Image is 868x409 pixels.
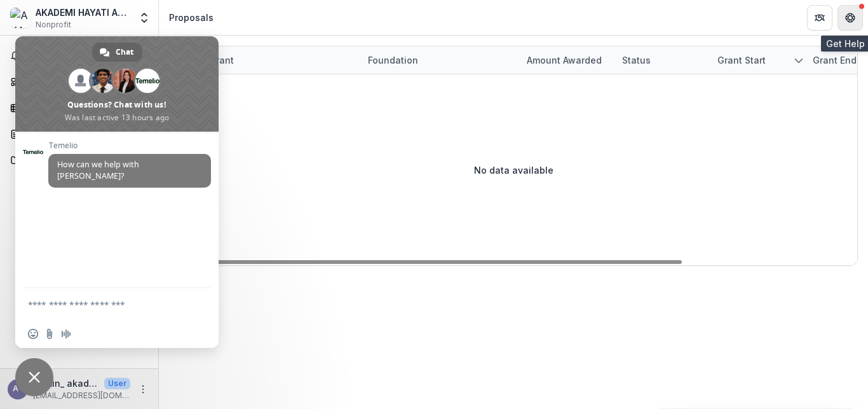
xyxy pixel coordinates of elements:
div: Amount awarded [519,46,614,74]
button: Open entity switcher [135,5,153,31]
a: Dashboard [5,71,153,92]
div: Foundation [360,46,519,74]
div: Grant start [710,46,805,74]
button: Get Help [837,5,863,31]
span: Temelio [48,141,211,150]
div: Status [614,46,710,74]
span: Send a file [44,329,55,339]
button: More [135,382,151,397]
div: Grant start [710,53,773,67]
nav: breadcrumb [164,8,219,27]
div: Status [614,53,658,67]
div: Grant end [805,53,864,67]
span: How can we help with [PERSON_NAME]? [57,159,139,181]
div: Foundation [360,53,426,67]
div: Grant [201,46,360,74]
svg: sorted descending [794,55,804,66]
a: Chat [92,43,142,62]
p: No data available [474,163,553,177]
span: Audio message [61,329,71,339]
button: Notifications [5,46,153,66]
div: Amount awarded [519,53,609,67]
div: Grant [201,53,241,67]
div: admin_ akademihayatialam <akademihayatialamadmn@gmail.com> [13,385,24,393]
a: Proposals [5,123,153,144]
p: [EMAIL_ADDRESS][DOMAIN_NAME] [33,390,130,401]
div: Proposals [169,11,214,24]
span: Insert an emoji [28,329,38,339]
p: admin_ akademihayatialam <[EMAIL_ADDRESS][DOMAIN_NAME]> [33,377,99,390]
textarea: Compose your message... [28,288,180,320]
a: Close chat [15,358,53,396]
span: Nonprofit [36,19,71,31]
img: AKADEMI HAYATI ALAM [10,8,31,28]
button: Partners [807,5,832,31]
a: Tasks [5,97,153,118]
p: User [104,378,130,389]
a: Documents [5,149,153,170]
div: AKADEMI HAYATI ALAM [36,6,130,19]
span: Chat [116,43,133,62]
